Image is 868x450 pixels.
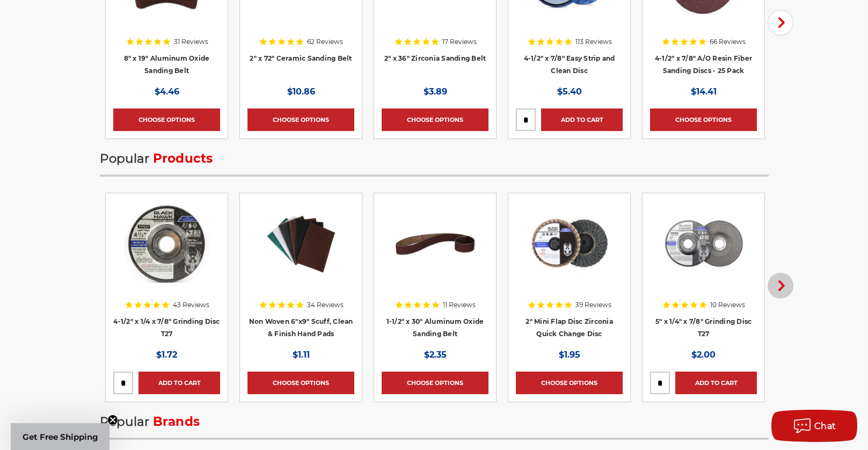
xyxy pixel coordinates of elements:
a: Choose Options [516,372,623,394]
a: Choose Options [650,108,757,131]
span: Brands [153,414,200,429]
span: 11 Reviews [443,302,476,308]
img: BHA grinding wheels for 4.5 inch angle grinder [124,201,210,287]
span: 39 Reviews [575,302,611,308]
span: $1.95 [559,350,580,360]
img: Non Woven 6"x9" Scuff, Clean & Finish Hand Pads [258,201,344,287]
a: Black Hawk Abrasives 2-inch Zirconia Flap Disc with 60 Grit Zirconia for Smooth Finishing [516,201,623,303]
a: Choose Options [382,108,488,131]
a: Non Woven 6"x9" Scuff, Clean & Finish Hand Pads [249,317,353,338]
span: Chat [814,421,836,431]
div: Get Free ShippingClose teaser [11,423,110,450]
span: $14.41 [691,86,717,97]
a: Choose Options [247,372,354,394]
button: Chat [771,410,857,442]
a: 2" Mini Flap Disc Zirconia Quick Change Disc [526,317,613,338]
img: 5 inch x 1/4 inch BHA grinding disc [661,201,747,287]
a: 8" x 19" Aluminum Oxide Sanding Belt [124,54,210,75]
span: $1.11 [293,350,310,360]
a: Choose Options [113,108,220,131]
span: $3.89 [424,86,447,97]
span: 62 Reviews [307,39,343,45]
span: $2.00 [691,350,716,360]
a: 5 inch x 1/4 inch BHA grinding disc [650,201,757,303]
span: 17 Reviews [442,39,477,45]
span: Popular [100,151,150,166]
a: 1-1/2" x 30" Aluminum Oxide Sanding Belt [386,317,484,338]
span: $1.72 [156,350,177,360]
button: Next [768,273,793,299]
span: Products [153,151,213,166]
span: $2.35 [424,350,447,360]
span: Popular [100,414,150,429]
span: 34 Reviews [307,302,344,308]
a: 1-1/2" x 30" Sanding Belt - Aluminum Oxide [382,201,488,303]
a: 4-1/2" x 7/8" A/O Resin Fiber Sanding Discs - 25 Pack [655,54,752,75]
a: BHA grinding wheels for 4.5 inch angle grinder [113,201,220,303]
a: Non Woven 6"x9" Scuff, Clean & Finish Hand Pads [247,201,354,303]
a: Choose Options [247,108,354,131]
a: Add to Cart [675,372,757,394]
span: $10.86 [287,86,315,97]
button: Close teaser [107,415,118,425]
a: Choose Options [382,372,488,394]
a: 4-1/2" x 1/4 x 7/8" Grinding Disc T27 [113,317,220,338]
a: Add to Cart [138,372,220,394]
a: 2" x 72" Ceramic Sanding Belt [250,54,352,62]
span: 113 Reviews [575,39,612,45]
span: 43 Reviews [173,302,209,308]
span: $4.46 [155,86,179,97]
img: Black Hawk Abrasives 2-inch Zirconia Flap Disc with 60 Grit Zirconia for Smooth Finishing [527,201,612,287]
a: 2" x 36" Zirconia Sanding Belt [384,54,486,62]
span: 31 Reviews [174,39,208,45]
span: Get Free Shipping [23,432,98,442]
a: 4-1/2" x 7/8" Easy Strip and Clean Disc [524,54,615,75]
span: 10 Reviews [710,302,745,308]
button: Next [768,10,793,35]
a: 5" x 1/4" x 7/8" Grinding Disc T27 [655,317,752,338]
a: Add to Cart [541,108,623,131]
img: 1-1/2" x 30" Sanding Belt - Aluminum Oxide [392,201,478,287]
span: 66 Reviews [710,39,746,45]
span: $5.40 [557,86,582,97]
